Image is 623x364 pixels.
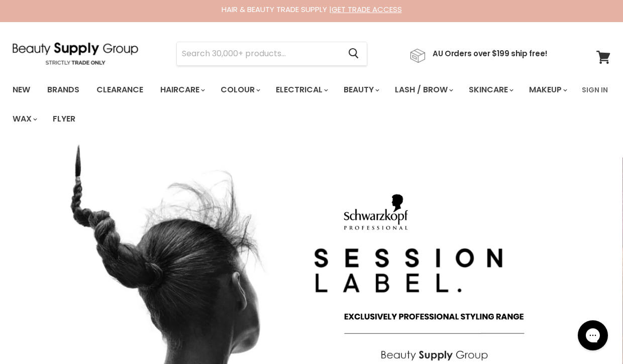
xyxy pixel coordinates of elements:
a: Beauty [336,79,385,100]
a: Flyer [45,108,83,130]
a: GET TRADE ACCESS [332,4,402,15]
a: Colour [213,79,266,100]
a: Brands [40,79,87,100]
iframe: Gorgias live chat messenger [573,317,613,354]
input: Search [177,42,340,65]
a: Wax [5,108,43,130]
a: Skincare [461,79,520,100]
a: Clearance [89,79,151,100]
a: Haircare [153,79,211,100]
form: Product [176,42,367,66]
ul: Main menu [5,75,576,134]
button: Search [340,42,367,65]
a: Sign In [576,79,614,100]
a: Electrical [268,79,334,100]
a: New [5,79,38,100]
a: Makeup [522,79,573,100]
a: Lash / Brow [387,79,459,100]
